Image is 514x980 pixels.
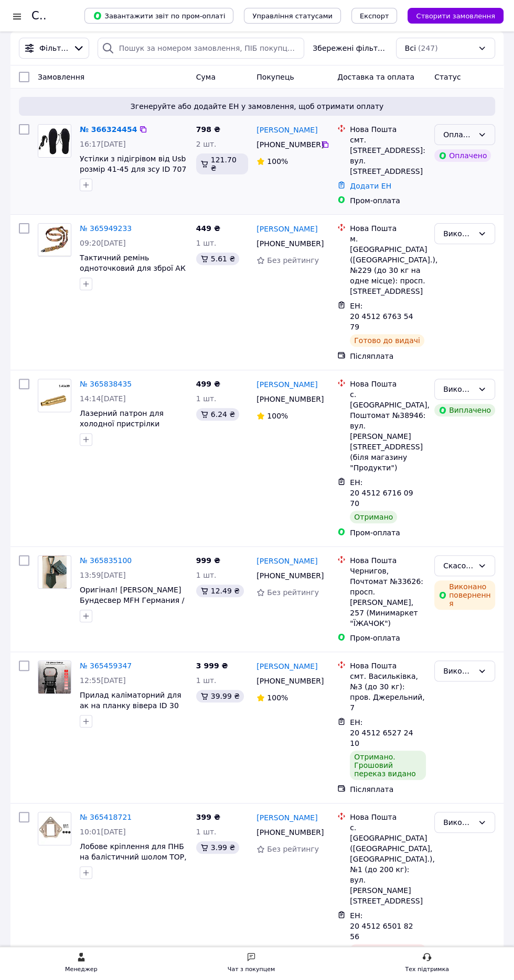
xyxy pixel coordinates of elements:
span: 449 ₴ [196,224,220,233]
div: 12.49 ₴ [196,585,244,597]
span: Фільтри [39,43,69,53]
span: 3 999 ₴ [196,662,228,670]
span: Експорт [360,12,389,20]
span: Оригінал! [PERSON_NAME] Бундесвер MFH Германия / Саперна лопата MFH Німеччина Якість Європа! Олив... [80,586,184,636]
span: 16:17[DATE] [80,140,126,148]
div: Нова Пошта [350,555,426,566]
img: Фото товару [42,556,67,588]
div: Чернигов, Почтомат №33626: просп. [PERSON_NAME], 257 (Минимаркет "ЇЖАЧОК") [350,566,426,629]
span: Прилад каліматорний для ак на планку вівера ID 30 ARMADA9 [80,691,181,720]
div: с. [GEOGRAPHIC_DATA] ([GEOGRAPHIC_DATA], [GEOGRAPHIC_DATA].), №1 (до 200 кг): вул. [PERSON_NAME][... [350,822,426,906]
span: Покупець [256,73,294,81]
span: 999 ₴ [196,556,220,565]
button: Створити замовлення [408,8,504,24]
img: Фото товару [38,224,71,256]
div: Отримано [350,511,397,523]
div: [PHONE_NUMBER] [254,137,321,152]
div: Готово до видачі [350,334,424,347]
span: Створити замовлення [416,12,495,20]
div: [PHONE_NUMBER] [254,825,321,840]
a: № 365418721 [80,813,132,821]
span: Cума [196,73,216,81]
span: 1 шт. [196,828,217,836]
span: 1 шт. [196,239,217,247]
a: Тактичний ремінь одноточковий для зброї АК мультикам [80,254,186,283]
a: № 366324454 [80,125,137,134]
span: ЕН: 20 4512 6716 0970 [350,478,413,508]
span: 100% [267,693,288,702]
div: смт. [STREET_ADDRESS]: вул. [STREET_ADDRESS] [350,135,426,177]
a: Лобове кріплення для ПНБ на балістичний шолом ТОР, ТОР Д, ТАН, FAST Олива Койот LIGOR [80,842,187,882]
div: Виплачено [434,404,495,416]
a: Фото товару [38,660,71,694]
div: [PHONE_NUMBER] [254,236,321,251]
span: ЕН: 20 4512 6763 5479 [350,302,413,331]
div: Виконано [443,383,474,395]
span: 10:01[DATE] [80,828,126,836]
div: Оплачено [443,129,474,140]
a: Додати ЕН [350,182,391,190]
div: 6.24 ₴ [196,408,239,421]
img: Фото товару [38,812,71,845]
span: 09:20[DATE] [80,239,126,247]
div: Виконано [443,228,474,239]
span: Без рейтингу [267,845,319,853]
div: Нова Пошта [350,124,426,135]
a: Фото товару [38,223,71,257]
span: Збережені фільтри: [313,43,387,53]
span: ЕН: 20 4512 6527 2410 [350,718,413,747]
div: Пром-оплата [350,633,426,643]
a: [PERSON_NAME] [256,125,317,135]
button: Управління статусами [244,8,341,24]
div: Післяплата [350,784,426,795]
img: Фото товару [38,125,71,157]
div: Менеджер [65,964,97,975]
div: Тех підтримка [405,964,449,975]
span: Завантажити звіт по пром-оплаті [93,11,225,20]
div: Виконано [443,665,474,677]
a: Фото товару [38,379,71,412]
span: Всі [405,43,416,53]
span: 499 ₴ [196,380,220,388]
div: Пром-оплата [350,527,426,538]
span: Статус [434,73,461,81]
div: Нова Пошта [350,379,426,389]
span: 1 шт. [196,571,217,579]
img: Фото товару [38,383,71,407]
a: № 365838435 [80,380,132,388]
span: ЕН: 20 4512 6501 8256 [350,911,413,941]
h1: Список замовлень [31,9,138,22]
a: [PERSON_NAME] [256,812,317,823]
div: Нова Пошта [350,812,426,822]
a: [PERSON_NAME] [256,556,317,566]
span: 1 шт. [196,676,217,685]
div: Чат з покупцем [228,964,275,975]
div: [PHONE_NUMBER] [254,392,321,406]
a: [PERSON_NAME] [256,661,317,671]
span: 14:14[DATE] [80,394,126,403]
div: [PHONE_NUMBER] [254,674,321,688]
a: № 365459347 [80,662,132,670]
div: Оплачено [434,149,491,162]
span: 100% [267,157,288,166]
span: 1 шт. [196,394,217,403]
span: 100% [267,412,288,420]
div: Відмова одержувача [350,944,426,965]
div: Отримано. Грошовий переказ видано [350,751,426,780]
span: 13:59[DATE] [80,571,126,579]
span: (247) [418,44,438,52]
span: Управління статусами [252,12,333,20]
span: 798 ₴ [196,125,220,134]
button: Завантажити звіт по пром-оплаті [84,8,233,24]
div: 3.99 ₴ [196,841,239,854]
span: Без рейтингу [267,588,319,597]
button: Експорт [351,8,398,24]
a: № 365835100 [80,556,132,565]
div: м. [GEOGRAPHIC_DATA] ([GEOGRAPHIC_DATA].), №229 (до 30 кг на одне місце): просп. [STREET_ADDRESS] [350,234,426,296]
div: смт. Васильківка, №3 (до 30 кг): пров. Джерельний, 7 [350,671,426,713]
div: 39.99 ₴ [196,690,244,702]
div: Нова Пошта [350,223,426,234]
input: Пошук за номером замовлення, ПІБ покупця, номером телефону, Email, номером накладної [98,38,305,59]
